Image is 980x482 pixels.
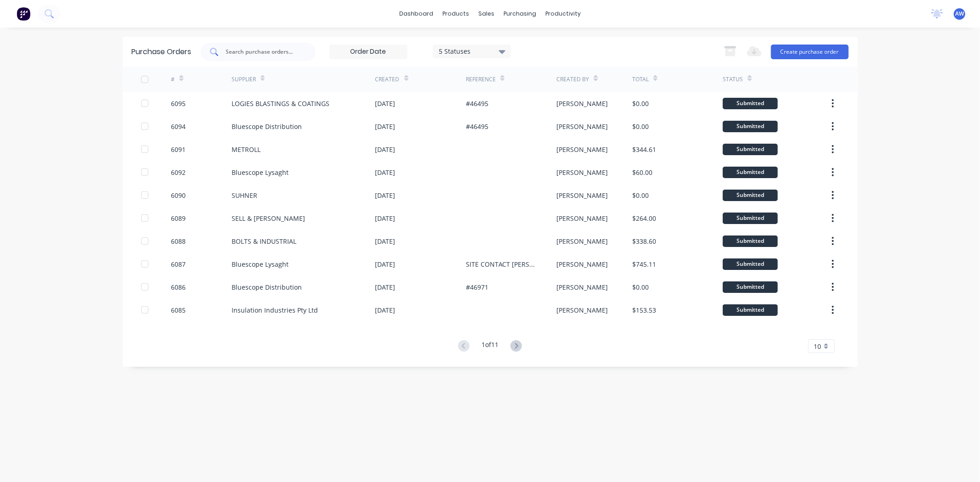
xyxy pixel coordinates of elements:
[632,259,656,269] div: $745.11
[632,213,656,223] div: $264.00
[232,213,305,223] div: SELL & [PERSON_NAME]
[330,45,407,59] input: Order Date
[723,281,778,293] div: Submitted
[375,259,396,269] div: [DATE]
[556,122,608,131] div: [PERSON_NAME]
[171,259,186,269] div: 6087
[375,99,396,108] div: [DATE]
[17,7,30,21] img: Factory
[375,122,396,131] div: [DATE]
[232,236,296,246] div: BOLTS & INDUSTRIAL
[171,191,186,200] div: 6090
[439,46,504,56] div: 5 Statuses
[556,191,608,200] div: [PERSON_NAME]
[438,7,474,21] div: products
[723,190,778,201] div: Submitted
[723,98,778,109] div: Submitted
[556,99,608,108] div: [PERSON_NAME]
[723,258,778,270] div: Submitted
[556,145,608,154] div: [PERSON_NAME]
[132,46,192,57] div: Purchase Orders
[375,145,396,154] div: [DATE]
[556,168,608,177] div: [PERSON_NAME]
[171,75,175,84] div: #
[723,121,778,132] div: Submitted
[955,10,964,18] span: AW
[375,191,396,200] div: [DATE]
[632,236,656,246] div: $338.60
[556,305,608,315] div: [PERSON_NAME]
[632,145,656,154] div: $344.61
[723,167,778,178] div: Submitted
[232,122,302,131] div: Bluescope Distribution
[232,305,318,315] div: Insulation Industries Pty Ltd
[474,7,499,21] div: sales
[232,282,302,292] div: Bluescope Distribution
[232,99,329,108] div: LOGIES BLASTINGS & COATINGS
[171,236,186,246] div: 6088
[171,213,186,223] div: 6089
[375,236,396,246] div: [DATE]
[723,75,743,84] div: Status
[232,191,257,200] div: SUHNER
[171,122,186,131] div: 6094
[632,168,652,177] div: $60.00
[171,305,186,315] div: 6085
[466,75,496,84] div: Reference
[632,282,649,292] div: $0.00
[556,282,608,292] div: [PERSON_NAME]
[466,99,488,108] div: #46495
[499,7,541,21] div: purchasing
[814,342,821,351] span: 10
[723,304,778,316] div: Submitted
[232,145,261,154] div: METROLL
[375,305,396,315] div: [DATE]
[232,168,289,177] div: Bluescope Lysaght
[632,191,649,200] div: $0.00
[632,75,649,84] div: Total
[171,145,186,154] div: 6091
[171,168,186,177] div: 6092
[375,168,396,177] div: [DATE]
[556,259,608,269] div: [PERSON_NAME]
[723,213,778,224] div: Submitted
[375,213,396,223] div: [DATE]
[723,144,778,155] div: Submitted
[556,236,608,246] div: [PERSON_NAME]
[632,99,649,108] div: $0.00
[466,122,488,131] div: #46495
[556,75,589,84] div: Created By
[225,47,301,56] input: Search purchase orders...
[375,282,396,292] div: [DATE]
[395,7,438,21] a: dashboard
[466,259,538,269] div: SITE CONTACT [PERSON_NAME] - [PHONE_NUMBER] *LEAVE ON FRONT NATURE STRIP*
[375,75,400,84] div: Created
[232,75,256,84] div: Supplier
[482,340,498,353] div: 1 of 11
[171,99,186,108] div: 6095
[171,282,186,292] div: 6086
[632,305,656,315] div: $153.53
[632,122,649,131] div: $0.00
[541,7,585,21] div: productivity
[771,45,849,59] button: Create purchase order
[232,259,289,269] div: Bluescope Lysaght
[466,282,488,292] div: #46971
[556,213,608,223] div: [PERSON_NAME]
[723,235,778,247] div: Submitted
